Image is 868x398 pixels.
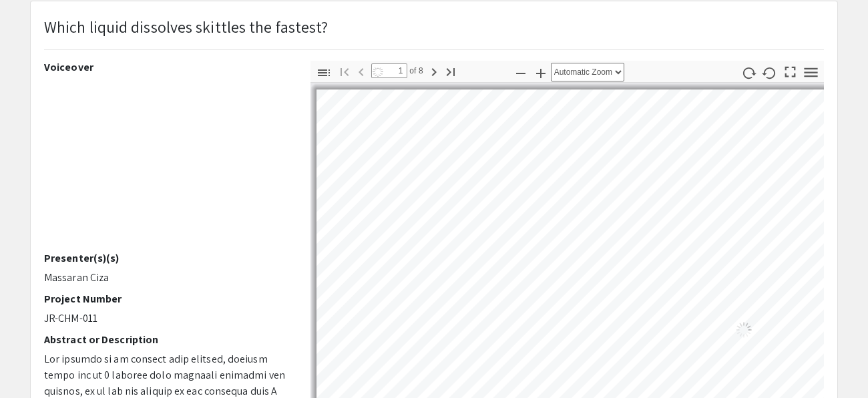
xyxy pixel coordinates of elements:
[350,61,373,81] button: Previous Page
[811,338,858,388] iframe: Chat
[423,61,445,81] button: Next Page
[44,252,290,264] h2: Presenter(s)(s)
[738,63,761,82] button: Rotate Clockwise
[551,63,624,81] select: Zoom
[44,333,290,346] h2: Abstract or Description
[800,63,823,82] button: Tools
[509,63,532,82] button: Zoom Out
[44,311,290,327] p: JR-CHM-011
[371,63,407,78] input: Page
[333,61,356,81] button: Go to First Page
[439,61,462,81] button: Go to Last Page
[407,63,423,78] span: of 8
[44,270,290,286] p: Massaran Ciza
[312,63,335,82] button: Toggle Sidebar
[758,63,781,82] button: Rotate Counterclockwise
[44,292,290,305] h2: Project Number
[44,15,328,39] p: Which liquid dissolves skittles the fastest?
[44,61,290,73] h2: Voiceover
[779,61,802,80] button: Switch to Presentation Mode
[529,63,552,82] button: Zoom In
